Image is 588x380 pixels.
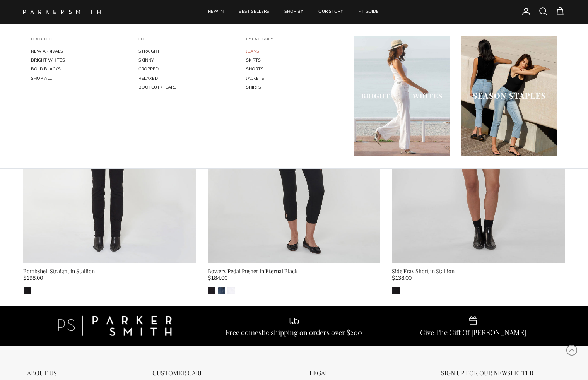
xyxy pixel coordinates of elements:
div: Bowery Pedal Pusher in Eternal Black [208,267,381,276]
img: Eternal White [227,287,235,294]
div: Side Fray Short in Stallion [392,267,565,276]
a: SKIRTS [246,56,342,65]
div: Give The Gift Of [PERSON_NAME] [420,328,526,337]
svg: Scroll to Top [566,344,578,356]
img: Crystal River [218,287,225,294]
span: $138.00 [392,274,412,282]
div: Free domestic shipping on orders over $200 [226,328,362,337]
a: Account [518,7,531,16]
img: Parker Smith [23,10,101,14]
div: ABOUT US [27,369,57,377]
a: BOOTCUT / FLARE [138,83,234,92]
a: Stallion [392,286,400,294]
img: Stallion [24,287,31,294]
a: JEANS [246,47,342,56]
a: RELAXED [138,74,234,83]
a: NEW ARRIVALS [31,47,127,56]
span: $184.00 [208,274,227,282]
a: Eternal Black [208,286,216,294]
a: SHIRTS [246,83,342,92]
div: Bombshell Straight in Stallion [23,267,196,276]
a: CROPPED [138,65,234,74]
a: SKINNY [138,56,234,65]
a: SHORTS [246,65,342,74]
a: FIT [138,37,145,47]
a: SHOP ALL [31,74,127,83]
a: Stallion [23,286,31,294]
div: CUSTOMER CARE [152,369,214,377]
a: BRIGHT WHITES [31,56,127,65]
a: JACKETS [246,74,342,83]
img: Eternal Black [208,287,215,294]
a: Bombshell Straight in Stallion $198.00 Stallion [23,267,196,294]
a: STRAIGHT [138,47,234,56]
a: Crystal River [217,286,226,294]
a: Eternal White [227,286,235,294]
img: Stallion [392,287,400,294]
div: SIGN UP FOR OUR NEWSLETTER [441,369,561,377]
a: BY CATEGORY [246,37,273,47]
span: $198.00 [23,274,43,282]
div: LEGAL [309,369,345,377]
a: FEATURED [31,37,52,47]
a: Bowery Pedal Pusher in Eternal Black $184.00 Eternal BlackCrystal RiverEternal White [208,267,381,294]
a: Side Fray Short in Stallion $138.00 Stallion [392,267,565,294]
a: BOLD BLACKS [31,65,127,74]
